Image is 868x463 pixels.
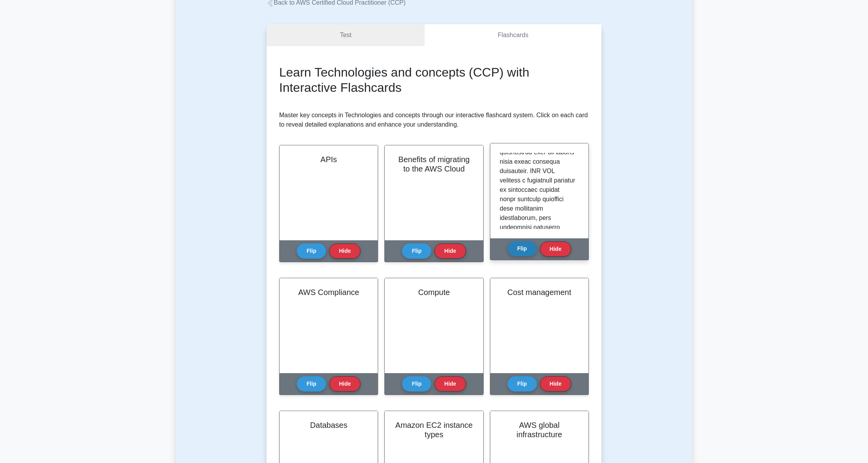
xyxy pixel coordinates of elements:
button: Hide [329,376,360,391]
h2: AWS global infrastructure [500,420,579,439]
a: Flashcards [425,24,601,46]
button: Hide [329,243,360,259]
button: Flip [508,241,537,256]
h2: Amazon EC2 instance types [394,420,473,439]
p: Master key concepts in Technologies and concepts through our interactive flashcard system. Click ... [279,111,589,129]
h2: Databases [289,420,368,430]
h2: Benefits of migrating to the AWS Cloud [394,155,473,173]
button: Flip [297,376,326,391]
h2: Compute [394,288,473,297]
button: Flip [402,243,431,259]
h2: Cost management [500,288,579,297]
button: Flip [297,243,326,259]
button: Flip [508,376,537,391]
button: Hide [540,241,571,257]
button: Hide [434,243,466,259]
button: Flip [402,376,431,391]
h2: AWS Compliance [289,288,368,297]
button: Hide [540,376,571,391]
button: Hide [434,376,466,391]
a: Test [267,24,425,46]
h2: Learn Technologies and concepts (CCP) with Interactive Flashcards [279,65,589,95]
h2: APIs [289,155,368,164]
